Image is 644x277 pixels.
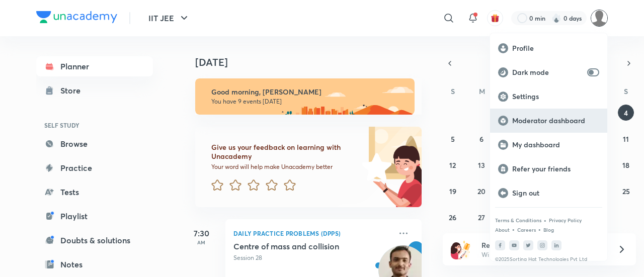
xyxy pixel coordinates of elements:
[512,189,599,198] p: Sign out
[543,216,547,225] div: •
[490,133,607,157] a: My dashboard
[490,109,607,133] a: Moderator dashboard
[549,217,582,223] a: Privacy Policy
[495,256,602,262] p: © 2025 Sorting Hat Technologies Pvt Ltd
[490,36,607,60] a: Profile
[495,217,541,223] a: Terms & Conditions
[512,225,515,234] div: •
[512,68,583,77] p: Dark mode
[512,44,599,53] p: Profile
[543,227,554,233] a: Blog
[495,227,510,233] a: About
[490,84,607,109] a: Settings
[512,116,599,125] p: Moderator dashboard
[517,227,536,233] a: Careers
[490,157,607,181] a: Refer your friends
[538,225,541,234] div: •
[512,92,599,101] p: Settings
[512,164,599,173] p: Refer your friends
[512,140,599,149] p: My dashboard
